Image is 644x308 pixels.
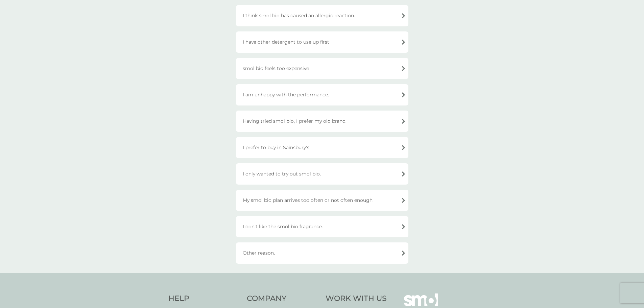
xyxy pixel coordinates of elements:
div: Other reason. [236,242,408,264]
div: I think smol bio has caused an allergic reaction. [236,5,408,26]
h4: Help [168,293,240,304]
h4: Company [247,293,319,304]
div: I prefer to buy in Sainsbury's. [236,137,408,158]
div: I am unhappy with the performance. [236,84,408,105]
div: smol bio feels too expensive [236,58,408,79]
div: I have other detergent to use up first [236,31,408,53]
div: Having tried smol bio, I prefer my old brand. [236,111,408,132]
div: My smol bio plan arrives too often or not often enough. [236,190,408,211]
h4: Work With Us [326,293,387,304]
div: I only wanted to try out smol bio. [236,163,408,185]
div: I don't like the smol bio fragrance. [236,216,408,237]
